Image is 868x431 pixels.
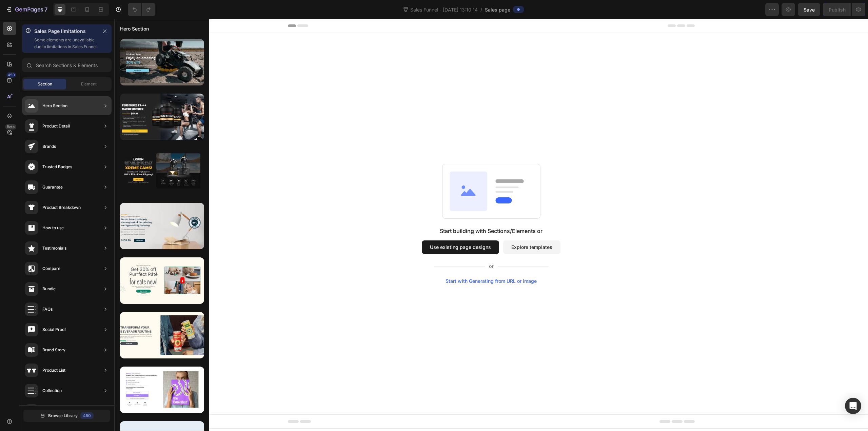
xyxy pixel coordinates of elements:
p: Some elements are unavailable due to limitations in Sales Funnel. [34,37,98,50]
div: Open Intercom Messenger [845,398,861,414]
p: Sales Page limitations [34,27,98,35]
div: Product Detail [42,123,70,130]
div: 450 [80,412,94,419]
p: 7 [44,5,47,14]
span: Sales page [485,6,510,13]
div: Brand Story [42,347,65,353]
input: Search Sections & Elements [22,58,112,72]
div: Testimonials [42,245,66,252]
iframe: Design area [114,19,868,431]
div: Trusted Badges [42,163,72,170]
span: Section [38,81,52,87]
div: 450 [6,72,16,78]
div: FAQs [42,306,53,313]
span: Element [81,81,97,87]
span: Browse Library [48,413,78,419]
div: Start building with Sections/Elements or [325,208,428,216]
button: Use existing page designs [308,221,385,235]
span: / [480,6,482,13]
div: Guarantee [42,184,63,191]
button: Browse Library450 [23,410,110,422]
div: Product Breakdown [42,204,81,211]
div: Product List [42,367,65,374]
button: 7 [3,3,51,16]
span: Save [804,7,815,13]
div: Bundle [42,286,56,292]
div: Collection [42,387,62,394]
button: Save [798,3,820,16]
div: Social Proof [42,326,66,333]
button: Publish [823,3,851,16]
div: Start with Generating from URL or image [331,259,422,265]
div: Publish [829,6,846,13]
div: Compare [42,265,60,272]
div: Undo/Redo [128,3,155,16]
div: Hero Section [42,102,67,109]
button: Explore templates [389,221,446,235]
div: Beta [5,124,16,130]
div: Brands [42,143,56,150]
span: Sales Funnel - [DATE] 13:10:14 [409,6,479,13]
div: How to use [42,224,64,231]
